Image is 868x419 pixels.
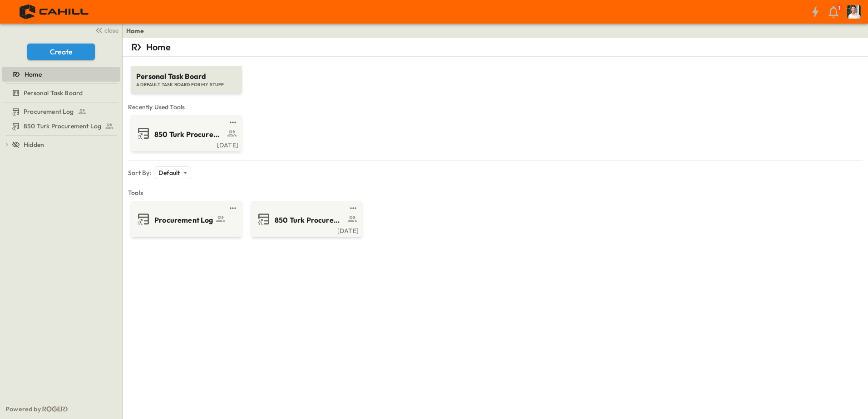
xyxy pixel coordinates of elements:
[2,119,120,133] div: 850 Turk Procurement Logtest
[128,168,151,177] p: Sort By:
[133,141,238,148] a: [DATE]
[2,68,118,81] a: Home
[2,120,118,132] a: 850 Turk Procurement Log
[275,215,345,225] span: 850 Turk Procurement Log
[2,105,118,118] a: Procurement Log
[348,203,359,214] button: test
[133,212,238,226] a: Procurement Log
[227,117,238,128] button: test
[847,5,861,19] img: Profile Picture
[91,24,120,36] button: close
[154,129,225,140] span: 850 Turk Procurement Log
[128,102,863,112] span: Recently Used Tools
[130,57,243,93] a: Personal Task BoardA DEFAULT TASK BOARD FOR MY STUFF
[838,5,840,12] p: 1
[27,44,95,60] button: Create
[133,126,238,141] a: 850 Turk Procurement Log
[25,70,42,79] span: Home
[11,2,99,21] img: 4f72bfc4efa7236828875bac24094a5ddb05241e32d018417354e964050affa1.png
[155,166,191,179] div: Default
[158,168,180,177] p: Default
[2,87,118,99] a: Personal Task Board
[2,86,120,100] div: Personal Task Boardtest
[24,122,101,131] span: 850 Turk Procurement Log
[126,26,144,35] a: Home
[136,82,237,88] span: A DEFAULT TASK BOARD FOR MY STUFF
[253,212,359,226] a: 850 Turk Procurement Log
[24,140,44,149] span: Hidden
[227,203,238,214] button: test
[24,88,83,97] span: Personal Task Board
[136,71,237,82] span: Personal Task Board
[154,215,213,225] span: Procurement Log
[126,26,149,35] nav: breadcrumbs
[24,107,74,116] span: Procurement Log
[128,188,863,197] span: Tools
[2,104,120,119] div: Procurement Logtest
[104,26,118,35] span: close
[253,226,359,234] a: [DATE]
[146,41,171,54] p: Home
